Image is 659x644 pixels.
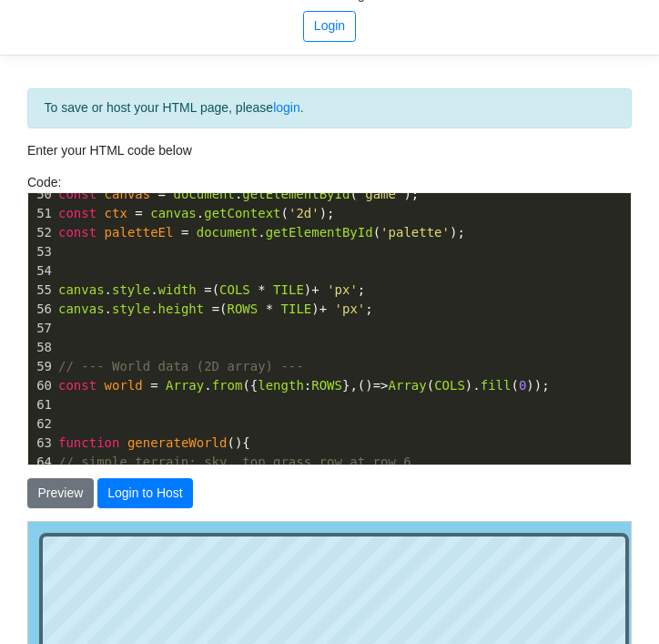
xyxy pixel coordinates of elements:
div: 62 [28,414,55,434]
span: length [258,378,304,393]
span: const [58,225,96,240]
span: = [150,378,157,393]
span: = [135,206,142,220]
span: + [311,282,319,297]
span: document [197,225,258,240]
span: Array [389,378,427,393]
a: Login [303,11,355,42]
div: 59 [28,357,55,376]
span: getElementById [266,225,373,240]
div: 55 [28,281,55,300]
span: width [158,282,197,297]
span: world [105,378,143,393]
span: fill [481,378,512,393]
span: . ( ); [58,225,465,240]
span: => [373,378,389,393]
span: const [58,206,96,220]
span: ROWS [228,302,259,316]
span: + [319,302,327,316]
span: document [173,187,234,201]
span: canvas [150,206,197,220]
span: (){ [58,435,250,450]
div: 51 [28,204,55,223]
div: 61 [28,395,55,414]
div: 57 [28,319,55,338]
span: . ( ); [58,206,335,220]
span: 'palette' [380,225,450,240]
div: 54 [28,261,55,281]
span: // --- World data (2D array) --- [58,359,304,373]
span: . . ( ) ; [58,282,365,297]
span: // simple terrain: sky, top grass row at row 6 [58,455,411,469]
span: const [58,187,96,201]
span: 'game' [358,187,404,201]
span: function [58,435,119,450]
div: 64 [28,453,55,472]
span: . ( ); [58,187,419,201]
span: TILE [273,282,304,297]
a: login [273,100,300,115]
div: 50 [28,185,55,204]
span: 'px' [327,282,358,297]
span: const [58,378,96,393]
span: canvas [58,282,105,297]
span: = [181,225,188,240]
span: . . ( ) ; [58,302,373,316]
div: Code: [14,173,645,465]
button: Preview [27,478,94,509]
span: ctx [105,206,127,220]
span: canvas [105,187,151,201]
span: style [112,302,150,316]
span: getElementById [242,187,350,201]
div: 52 [28,223,55,242]
span: 0 [519,378,526,393]
span: from [212,378,243,393]
div: 53 [28,242,55,261]
span: Array [166,378,204,393]
div: 56 [28,300,55,319]
span: = [158,187,166,201]
span: COLS [434,378,465,393]
span: COLS [219,282,250,297]
span: height [158,302,205,316]
span: getContext [204,206,280,220]
span: 'px' [335,302,366,316]
div: 60 [28,376,55,395]
span: . ({ : },() ( ). ( )); [58,378,550,393]
span: TILE [281,302,312,316]
span: = [204,282,211,297]
div: 58 [28,338,55,357]
div: To save or host your HTML page, please . [27,88,632,128]
div: 63 [28,434,55,453]
p: Enter your HTML code below [27,141,632,160]
button: Login to Host [97,478,194,509]
span: = [212,302,219,316]
span: paletteEl [105,225,174,240]
span: ROWS [311,378,342,393]
span: generateWorld [127,435,228,450]
span: canvas [58,302,105,316]
span: '2d' [289,206,319,220]
span: style [112,282,150,297]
